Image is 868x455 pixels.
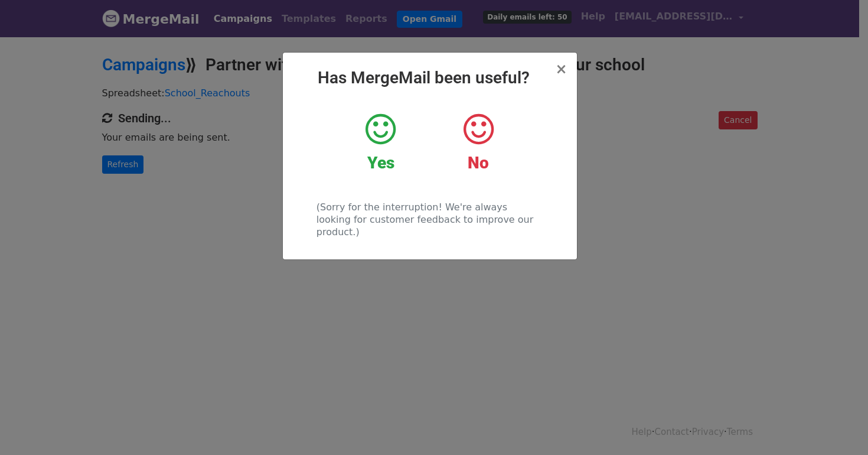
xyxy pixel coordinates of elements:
span: × [555,61,567,77]
strong: No [468,153,489,173]
p: (Sorry for the interruption! We're always looking for customer feedback to improve our product.) [316,201,543,238]
a: No [438,112,518,173]
h2: Has MergeMail been useful? [292,68,567,88]
button: Close [555,62,567,76]
a: Yes [341,112,420,173]
strong: Yes [367,153,394,173]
